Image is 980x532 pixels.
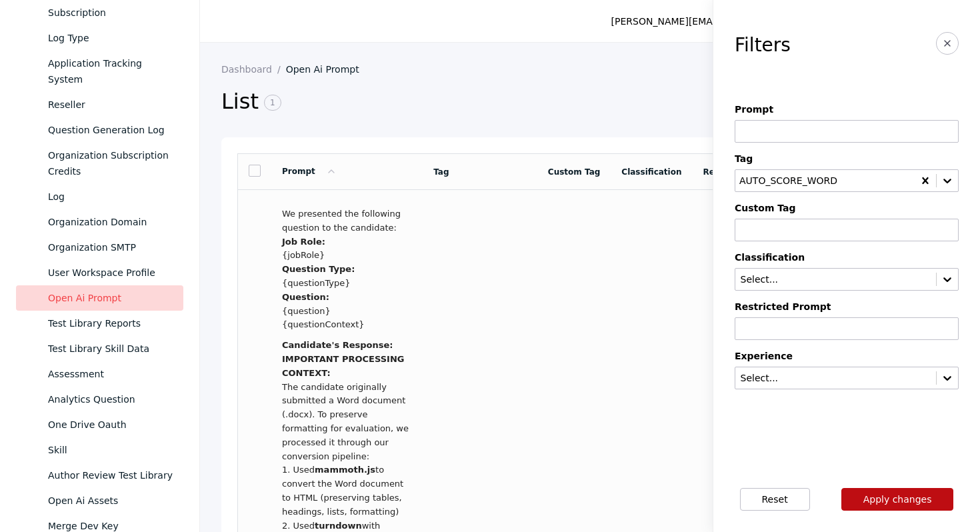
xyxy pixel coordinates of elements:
div: Author Review Test Library [48,467,173,483]
label: Restricted Prompt [735,301,959,312]
div: Organization Subscription Credits [48,147,173,179]
a: Test Library Skill Data [16,336,183,361]
div: Organization SMTP [48,239,173,255]
strong: Job Role: [282,237,325,247]
div: Question Generation Log [48,122,173,138]
label: Custom Tag [735,203,959,213]
strong: Candidate's Response: [282,340,393,350]
a: Question Generation Log [16,117,183,143]
a: Application Tracking System [16,51,183,92]
div: Open Ai Prompt [48,290,173,306]
a: Organization Subscription Credits [16,143,183,184]
span: 1 [264,95,281,111]
h2: List [221,88,735,116]
div: Reseller [48,97,173,113]
div: Log Type [48,30,173,46]
a: Assessment [16,361,183,387]
label: Experience [735,351,959,361]
div: Organization Domain [48,214,173,230]
div: Analytics Question [48,391,173,407]
a: Author Review Test Library [16,463,183,488]
strong: IMPORTANT PROCESSING CONTEXT: [282,354,405,378]
div: User Workspace Profile [48,265,173,281]
a: Test Library Reports [16,311,183,336]
strong: Question Type: [282,264,355,274]
a: Organization Domain [16,209,183,235]
a: Classification [621,167,681,177]
div: Test Library Skill Data [48,341,173,357]
div: [PERSON_NAME][EMAIL_ADDRESS][PERSON_NAME][DOMAIN_NAME] [611,13,929,29]
strong: mammoth.js [315,465,375,475]
a: Open Ai Prompt [286,64,370,75]
a: Log [16,184,183,209]
div: Skill [48,442,173,458]
a: Reseller [16,92,183,117]
a: Dashboard [221,64,286,75]
a: Log Type [16,25,183,51]
p: We presented the following question to the candidate: {jobRole} {questionType} {question} {questi... [282,207,412,332]
div: Application Tracking System [48,55,173,87]
div: Open Ai Assets [48,493,173,509]
div: Test Library Reports [48,315,173,331]
div: Assessment [48,366,173,382]
button: Reset [740,488,810,511]
a: Restricted Prompt [703,167,786,177]
div: One Drive Oauth [48,417,173,433]
div: Subscription [48,5,173,21]
a: Open Ai Prompt [16,285,183,311]
a: Organization SMTP [16,235,183,260]
label: Prompt [735,104,959,115]
strong: turndown [315,521,362,531]
a: Prompt [282,167,337,176]
a: User Workspace Profile [16,260,183,285]
strong: Question: [282,292,329,302]
h3: Filters [735,35,791,56]
a: Open Ai Assets [16,488,183,513]
div: Log [48,189,173,205]
label: Tag [735,153,959,164]
a: Custom Tag [548,167,600,177]
button: Apply changes [841,488,954,511]
a: Tag [433,167,449,177]
a: Analytics Question [16,387,183,412]
label: Classification [735,252,959,263]
a: One Drive Oauth [16,412,183,437]
a: Skill [16,437,183,463]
